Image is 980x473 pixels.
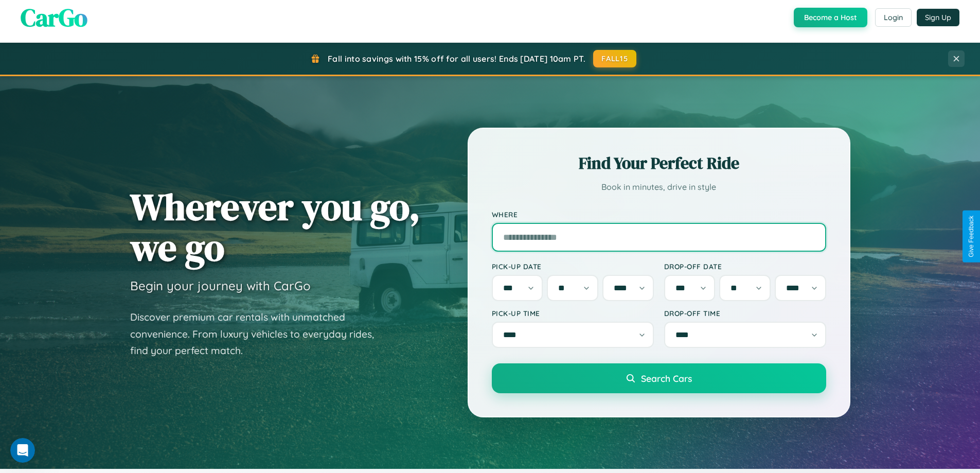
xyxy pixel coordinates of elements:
button: Sign Up [917,9,959,26]
button: Login [875,8,912,27]
span: Fall into savings with 15% off for all users! Ends [DATE] 10am PT. [328,54,585,64]
h2: Find Your Perfect Ride [492,152,826,174]
button: FALL15 [593,50,636,67]
label: Where [492,210,826,219]
label: Drop-off Time [664,309,826,318]
p: Discover premium car rentals with unmatched convenience. From luxury vehicles to everyday rides, ... [130,309,387,359]
h1: Wherever you go, we go [130,186,420,268]
span: CarGo [21,1,87,34]
label: Drop-off Date [664,262,826,271]
iframe: Intercom live chat [10,438,35,463]
button: Become a Host [794,8,867,27]
label: Pick-up Date [492,262,654,271]
h3: Begin your journey with CarGo [130,278,311,293]
button: Search Cars [492,363,826,393]
div: Give Feedback [968,216,975,257]
p: Book in minutes, drive in style [492,180,826,195]
label: Pick-up Time [492,309,654,318]
span: Search Cars [641,373,692,384]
